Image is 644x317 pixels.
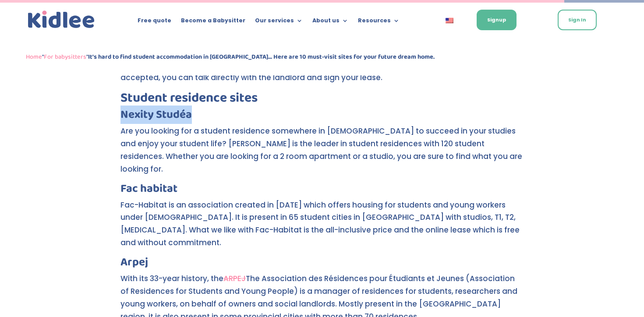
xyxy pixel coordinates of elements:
[312,18,348,27] a: About us
[181,18,245,27] a: Become a Babysitter
[88,52,435,62] strong: It's hard to find student accommodation in [GEOGRAPHIC_DATA]... Here are 10 must-visit sites for ...
[26,52,42,62] a: Home
[358,18,400,27] a: Resources
[120,92,524,109] h2: Student residence sites
[26,52,435,62] span: " "
[446,18,453,23] img: English
[477,10,517,30] a: Signup
[26,9,97,31] a: Kidlee Logo
[44,52,86,62] a: For babysitters
[558,10,597,30] a: Sign In
[120,199,524,257] p: Fac-Habitat is an association created in [DATE] which offers housing for students and young worke...
[120,106,192,124] a: Nexity Studéa
[223,273,246,284] a: ARPEJ
[120,253,148,271] a: Arpej
[120,125,524,183] p: Are you looking for a student residence somewhere in [DEMOGRAPHIC_DATA] to succeed in your studie...
[120,180,177,198] a: Fac habitat
[138,18,171,27] a: Free quote
[26,9,97,31] img: logo_kidlee_blue
[255,18,303,27] a: Our services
